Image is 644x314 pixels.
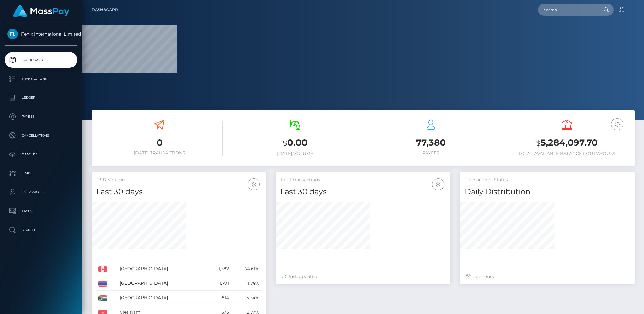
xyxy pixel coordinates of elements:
[117,291,204,305] td: [GEOGRAPHIC_DATA]
[204,262,231,276] td: 11,382
[368,137,494,149] h3: 77,380
[7,55,75,65] p: Dashboard
[7,169,75,178] p: Links
[7,188,75,197] p: User Profile
[280,186,445,197] h4: Last 30 days
[117,276,204,291] td: [GEOGRAPHIC_DATA]
[5,147,77,162] a: Batches
[7,131,75,140] p: Cancellations
[538,4,597,16] input: Search...
[7,150,75,159] p: Batches
[96,186,261,197] h4: Last 30 days
[5,184,77,200] a: User Profile
[7,206,75,216] p: Taxes
[5,31,77,37] span: Fenix International Limited
[5,109,77,125] a: Payees
[7,93,75,102] p: Ledger
[92,3,118,16] a: Dashboard
[5,128,77,143] a: Cancellations
[117,262,204,276] td: [GEOGRAPHIC_DATA]
[96,137,223,149] h3: 0
[232,137,358,149] h3: 0.00
[7,112,75,121] p: Payees
[204,291,231,305] td: 814
[504,137,630,149] h3: 5,284,097.70
[465,186,630,197] h4: Daily Distribution
[231,262,262,276] td: 74.61%
[231,291,262,305] td: 5.34%
[98,266,107,272] img: CA.png
[536,139,540,148] small: $
[98,281,107,287] img: TH.png
[231,276,262,291] td: 11.74%
[5,203,77,219] a: Taxes
[5,52,77,68] a: Dashboard
[5,90,77,106] a: Ledger
[7,29,18,39] img: Fenix International Limited
[282,273,444,280] div: Just Updated
[13,5,69,17] img: MassPay Logo
[368,150,494,156] h6: Payees
[7,74,75,84] p: Transactions
[5,71,77,87] a: Transactions
[204,276,231,291] td: 1,791
[96,150,223,156] h6: [DATE] Transactions
[280,177,445,183] h5: Total Transactions
[98,295,107,301] img: ZA.png
[7,225,75,235] p: Search
[5,166,77,181] a: Links
[465,177,630,183] h5: Transactions Status
[466,273,628,280] div: Last hours
[283,139,287,148] small: $
[96,177,261,183] h5: USD Volume
[232,151,358,156] h6: [DATE] Volume
[504,151,630,156] h6: Total Available Balance for Payouts
[5,222,77,238] a: Search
